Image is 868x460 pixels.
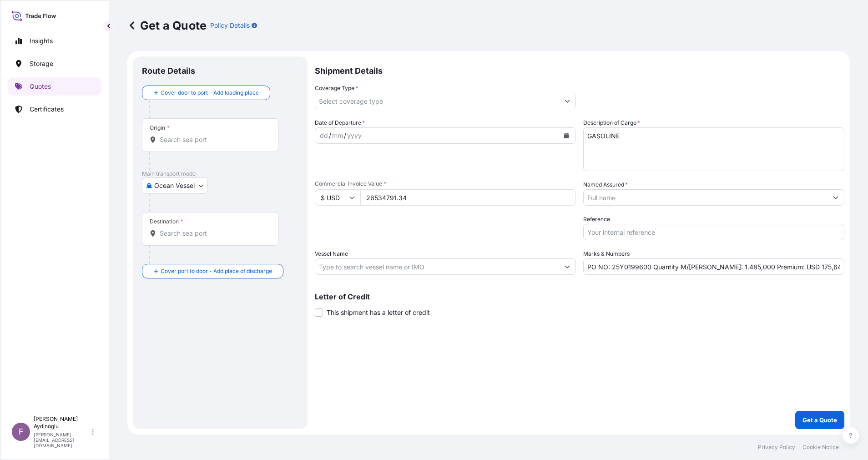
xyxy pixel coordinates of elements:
[142,66,195,76] p: Route Details
[758,444,795,451] a: Privacy Policy
[319,130,329,141] div: day,
[315,118,365,127] span: Date of Departure
[315,93,559,109] input: Select coverage type
[142,86,270,100] button: Cover door to port - Add loading place
[30,36,53,45] p: Insights
[315,293,844,300] p: Letter of Credit
[161,88,259,97] span: Cover door to port - Add loading place
[795,411,844,429] button: Get a Quote
[584,189,828,206] input: Full name
[559,258,575,275] button: Show suggestions
[160,135,267,144] input: Origin
[127,18,207,33] p: Get a Quote
[8,32,101,50] a: Insights
[329,130,331,141] div: /
[315,249,348,258] label: Vessel Name
[142,264,283,278] button: Cover port to door - Add place of discharge
[34,415,90,430] p: [PERSON_NAME] Aydinoglu
[142,170,298,177] p: Main transport mode
[30,105,64,114] p: Certificates
[315,56,844,84] p: Shipment Details
[150,124,170,131] div: Origin
[331,130,344,141] div: month,
[802,444,839,451] a: Cookie Notice
[583,215,610,224] label: Reference
[8,77,101,96] a: Quotes
[8,100,101,118] a: Certificates
[161,267,272,276] span: Cover port to door - Add place of discharge
[583,258,844,275] input: Number1, number2,...
[583,224,844,240] input: Your internal reference
[559,93,575,109] button: Show suggestions
[150,218,183,225] div: Destination
[19,427,24,436] span: F
[30,59,53,68] p: Storage
[360,189,576,206] input: Type amount
[8,55,101,73] a: Storage
[34,432,90,448] p: [PERSON_NAME][EMAIL_ADDRESS][DOMAIN_NAME]
[160,229,267,238] input: Destination
[802,415,837,425] p: Get a Quote
[210,21,250,30] p: Policy Details
[327,308,430,317] span: This shipment has a letter of credit
[315,258,559,275] input: Type to search vessel name or IMO
[583,180,628,189] label: Named Assured
[315,180,576,187] span: Commercial Invoice Value
[142,177,208,194] button: Select transport
[583,118,640,127] label: Description of Cargo
[154,181,195,190] span: Ocean Vessel
[344,130,346,141] div: /
[30,82,51,91] p: Quotes
[583,249,630,258] label: Marks & Numbers
[315,84,358,93] label: Coverage Type
[346,130,363,141] div: year,
[559,128,574,143] button: Calendar
[828,189,844,206] button: Show suggestions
